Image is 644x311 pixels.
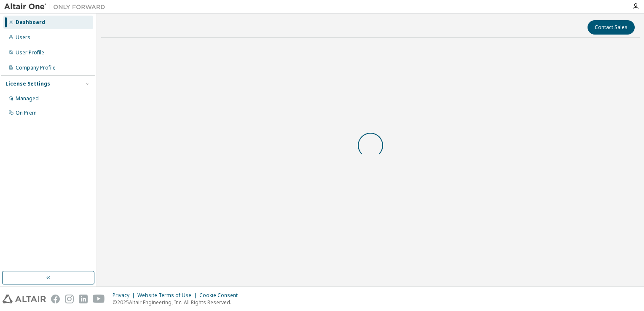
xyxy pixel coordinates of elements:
div: Users [16,34,30,41]
div: Managed [16,95,39,102]
img: linkedin.svg [79,295,88,303]
img: instagram.svg [65,295,74,303]
img: Altair One [4,3,110,11]
img: facebook.svg [51,295,60,303]
p: © 2025 Altair Engineering, Inc. All Rights Reserved. [113,299,243,306]
img: youtube.svg [93,295,105,303]
button: Contact Sales [588,20,635,35]
div: Dashboard [16,19,45,26]
div: User Profile [16,49,44,56]
div: License Settings [5,80,50,87]
img: altair_logo.svg [3,295,46,303]
div: Website Terms of Use [137,292,199,299]
div: Privacy [113,292,137,299]
div: Company Profile [16,64,56,71]
div: Cookie Consent [199,292,243,299]
div: On Prem [16,110,37,116]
